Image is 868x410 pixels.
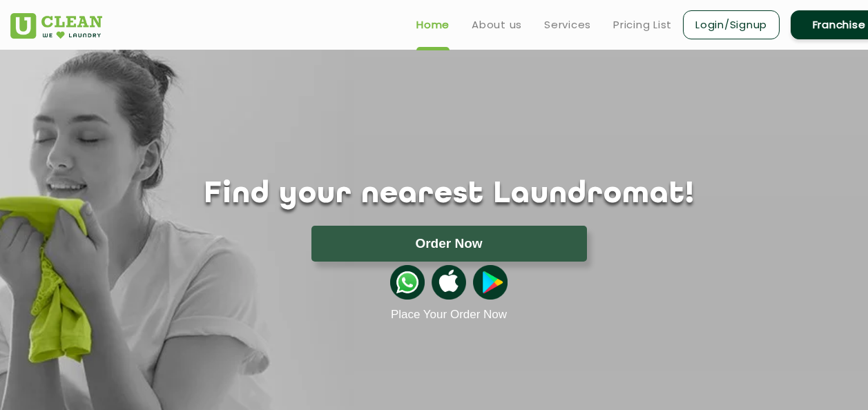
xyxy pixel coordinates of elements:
[390,265,425,300] img: whatsappicon.png
[613,17,672,33] a: Pricing List
[432,265,466,300] img: apple-icon.png
[683,10,780,39] a: Login/Signup
[473,265,508,300] img: playstoreicon.png
[416,17,450,33] a: Home
[544,17,591,33] a: Services
[311,226,587,262] button: Order Now
[472,17,522,33] a: About us
[10,13,102,39] img: UClean Laundry and Dry Cleaning
[391,308,507,322] a: Place Your Order Now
